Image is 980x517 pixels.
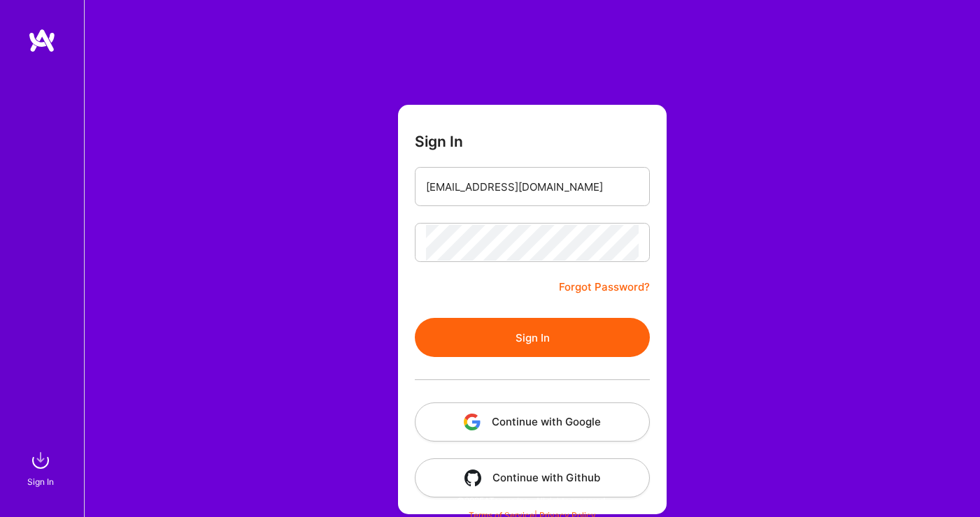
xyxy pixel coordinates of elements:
[464,469,481,486] img: icon
[559,279,650,296] a: Forgot Password?
[415,133,463,150] h3: Sign In
[415,402,650,442] button: Continue with Google
[426,169,639,205] input: Email...
[29,446,55,489] a: sign inSign In
[28,28,56,53] img: logo
[415,318,650,357] button: Sign In
[27,474,54,489] div: Sign In
[415,458,650,497] button: Continue with Github
[27,446,55,474] img: sign in
[464,414,481,430] img: icon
